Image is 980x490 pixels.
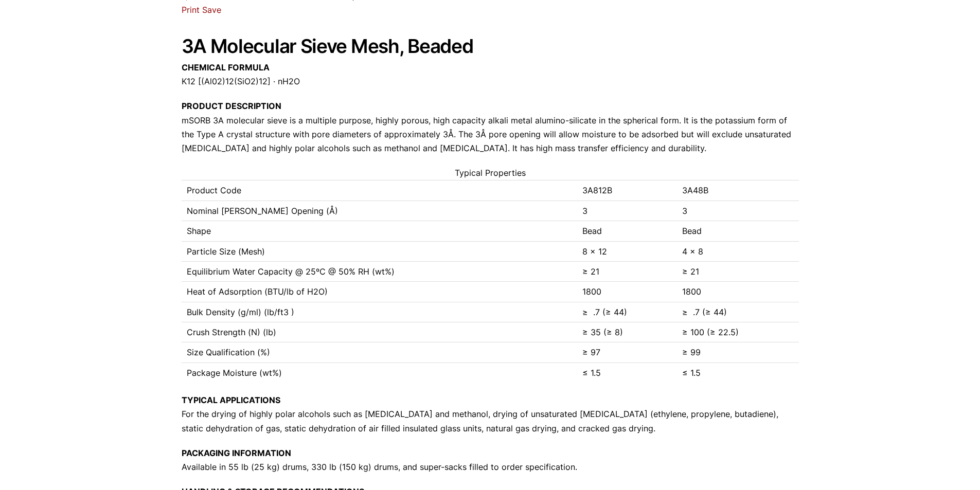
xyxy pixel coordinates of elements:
[202,5,221,15] a: Save
[182,166,799,180] caption: Typical Properties
[182,393,799,435] p: For the drying of highly polar alcohols such as [MEDICAL_DATA] and methanol, drying of unsaturate...
[677,302,798,322] td: ≥ .7 (≥ 44)
[677,221,798,241] td: Bead
[182,446,799,474] p: Available in 55 lb (25 kg) drums, 330 lb (150 kg) drums, and super-sacks filled to order specific...
[182,5,200,15] a: Print
[182,395,280,405] strong: TYPICAL APPLICATIONS
[677,261,798,281] td: ≥ 21
[677,201,798,221] td: 3
[577,180,677,201] td: 3A812B
[182,180,578,201] td: Product Code
[577,261,677,281] td: ≥ 21
[577,201,677,221] td: 3
[677,180,798,201] td: 3A48B
[182,322,578,342] td: Crush Strength (N) (lb)
[182,221,578,241] td: Shape
[677,322,798,342] td: ≥ 100 (≥ 22.5)
[182,342,578,362] td: Size Qualification (%)
[182,241,578,261] td: Particle Size (Mesh)
[182,362,578,383] td: Package Moisture (wt%)
[182,201,578,221] td: Nominal [PERSON_NAME] Opening (Å)
[182,36,799,57] h1: 3A Molecular Sieve Mesh, Beaded
[577,322,677,342] td: ≥ 35 (≥ 8)
[182,101,281,111] strong: PRODUCT DESCRIPTION
[182,62,270,72] strong: CHEMICAL FORMULA
[577,362,677,383] td: ≤ 1.5
[677,342,798,362] td: ≥ 99
[182,61,799,88] p: K12 [(Al02)12(SiO2)12] · nH2O
[577,221,677,241] td: Bead
[182,282,578,302] td: Heat of Adsorption (BTU/lb of H2O)
[677,362,798,383] td: ≤ 1.5
[577,302,677,322] td: ≥ .7 (≥ 44)
[677,241,798,261] td: 4 x 8
[577,241,677,261] td: 8 x 12
[677,282,798,302] td: 1800
[182,448,291,458] strong: PACKAGING INFORMATION
[577,282,677,302] td: 1800
[182,261,578,281] td: Equilibrium Water Capacity @ 25ºC @ 50% RH (wt%)
[182,302,578,322] td: Bulk Density (g/ml) (lb/ft3 )
[182,99,799,155] p: mSORB 3A molecular sieve is a multiple purpose, highly porous, high capacity alkali metal alumino...
[577,342,677,362] td: ≥ 97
